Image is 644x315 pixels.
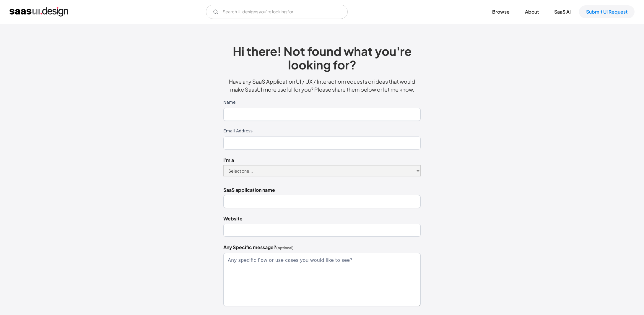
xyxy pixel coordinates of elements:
[276,246,294,250] strong: (optional)
[518,5,546,18] a: About
[223,215,243,222] strong: Website
[223,187,275,193] strong: SaaS application name
[579,5,635,18] a: Submit UI Request
[9,7,68,17] a: home
[223,99,421,105] label: Name
[223,157,421,164] label: I'm a
[206,5,348,19] form: Email Form
[223,128,421,134] label: Email Address
[547,5,578,18] a: SaaS Ai
[206,5,348,19] input: Search UI designs you're looking for...
[223,244,276,250] strong: Any Specific message?
[223,44,421,72] h2: Hi there! Not found what you're looking for?
[223,77,421,93] p: Have any SaaS Application UI / UX / Interaction requests or ideas that would make SaasUI more use...
[485,5,517,18] a: Browse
